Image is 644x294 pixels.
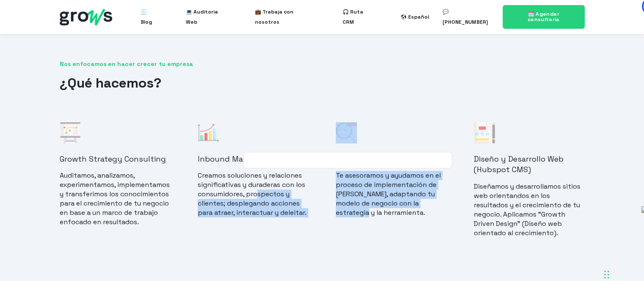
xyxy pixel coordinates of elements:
[337,156,364,164] span: AI Actions
[528,11,560,23] span: 🗓️ Agendar consultoría
[198,122,219,143] img: 002-statistics
[198,154,309,164] h4: Inbound Marketing & Sales
[60,74,585,93] h2: ¿Qué hacemos?
[474,182,585,238] p: Diseñamos y desarrollamos sitios web orientandos en los resultados y el crecimiento de tu negocio...
[366,158,370,162] img: arrow-down.svg
[387,156,447,164] div: Disable Quick Actions
[60,60,585,69] span: Nos enfocamos en hacer crecer tu empresa
[258,156,272,164] div: Copy
[255,3,315,30] a: 💼 Trabaja con nosotros
[442,3,492,30] a: 💬 [PHONE_NUMBER]
[604,262,609,287] div: Arrastrar
[279,157,285,164] img: text-note.svg
[377,157,384,164] img: text-close.svg
[408,12,429,22] div: Español
[503,5,585,29] a: 🗓️ Agendar consultoría
[602,253,644,294] iframe: Chat Widget
[141,3,158,30] a: 🧾 Blog
[328,157,334,164] img: text-ai.svg
[249,157,256,164] img: text-copy.svg
[198,171,309,217] p: Creamos soluciones y relaciones significativas y duraderas con los consumidores, prospectos y cli...
[60,122,81,143] img: 001-strategy
[474,122,495,143] img: Diseño y Desarrollo Web (Hubspot CMS)
[343,3,374,30] a: 🎧 Ruta CRM
[336,171,447,217] p: Te asesoramos y ayudamos en el proceso de implementación de [PERSON_NAME], adaptando tu modelo de...
[60,9,112,25] img: grows - hubspot
[288,156,321,164] div: Add to Note
[60,154,171,164] h4: Growth Strategy Consulting
[186,3,228,30] a: 💻 Auditoría Web
[602,253,644,294] div: Widget de chat
[336,122,357,143] img: 021-analysis
[60,171,171,227] p: Auditamos, analizamos, experimentamos, implementamos y transferimos los conocimientos para el cre...
[474,154,585,175] h4: Diseño y Desarrollo Web (Hubspot CMS)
